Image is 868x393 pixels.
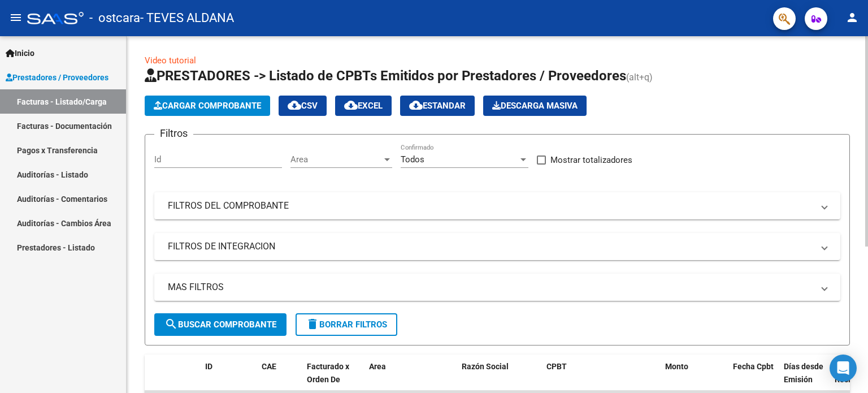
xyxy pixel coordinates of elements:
mat-icon: delete [306,317,319,331]
button: Borrar Filtros [296,313,397,336]
span: CAE [262,362,276,371]
button: EXCEL [335,96,392,116]
mat-expansion-panel-header: MAS FILTROS [154,274,840,301]
mat-icon: menu [9,11,23,24]
span: Buscar Comprobante [164,319,276,330]
span: Monto [665,362,688,371]
span: ID [205,362,212,371]
span: Fecha Recibido [835,362,866,384]
button: Descarga Masiva [483,96,587,116]
span: - TEVES ALDANA [140,6,234,31]
span: Area [369,362,386,371]
mat-icon: cloud_download [409,98,423,112]
mat-panel-title: FILTROS DEL COMPROBANTE [168,200,813,212]
span: Estandar [409,101,466,111]
span: Inicio [6,47,34,59]
span: Descarga Masiva [492,101,578,111]
mat-icon: search [164,317,178,331]
span: (alt+q) [626,72,653,83]
button: Cargar Comprobante [145,96,270,116]
button: Buscar Comprobante [154,313,287,336]
div: Open Intercom Messenger [830,355,857,382]
span: Fecha Cpbt [733,362,774,371]
span: Facturado x Orden De [307,362,349,384]
span: Todos [401,154,424,165]
span: Prestadores / Proveedores [6,71,108,84]
mat-icon: cloud_download [344,98,358,112]
button: CSV [279,96,327,116]
span: EXCEL [344,101,383,111]
span: PRESTADORES -> Listado de CPBTs Emitidos por Prestadores / Proveedores [145,68,626,84]
mat-expansion-panel-header: FILTROS DEL COMPROBANTE [154,192,840,219]
mat-panel-title: FILTROS DE INTEGRACION [168,240,813,253]
span: Borrar Filtros [306,319,387,330]
span: CPBT [546,362,567,371]
app-download-masive: Descarga masiva de comprobantes (adjuntos) [483,96,587,116]
mat-icon: person [845,11,859,24]
a: Video tutorial [145,55,196,66]
span: - ostcara [89,6,140,31]
span: Días desde Emisión [784,362,823,384]
mat-expansion-panel-header: FILTROS DE INTEGRACION [154,233,840,260]
span: Cargar Comprobante [154,101,261,111]
mat-icon: cloud_download [288,98,301,112]
span: Mostrar totalizadores [550,153,632,167]
span: Razón Social [462,362,509,371]
span: Area [290,154,382,165]
mat-panel-title: MAS FILTROS [168,281,813,293]
h3: Filtros [154,126,193,141]
button: Estandar [400,96,475,116]
span: CSV [288,101,318,111]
